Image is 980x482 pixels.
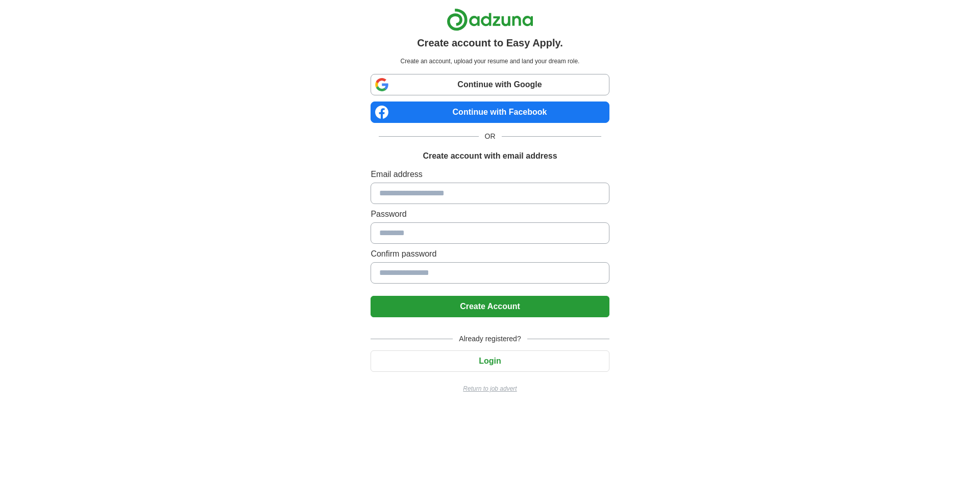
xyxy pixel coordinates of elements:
[371,208,609,220] label: Password
[447,8,533,31] img: Adzuna logo
[371,384,609,393] a: Return to job advert
[417,35,563,50] h1: Create account to Easy Apply.
[371,296,609,317] button: Create Account
[371,357,609,365] a: Login
[453,334,527,344] span: Already registered?
[371,74,609,95] a: Continue with Google
[371,102,609,123] a: Continue with Facebook
[479,131,502,142] span: OR
[423,150,557,162] h1: Create account with email address
[373,57,607,66] p: Create an account, upload your resume and land your dream role.
[371,248,609,260] label: Confirm password
[371,168,609,181] label: Email address
[371,350,609,372] button: Login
